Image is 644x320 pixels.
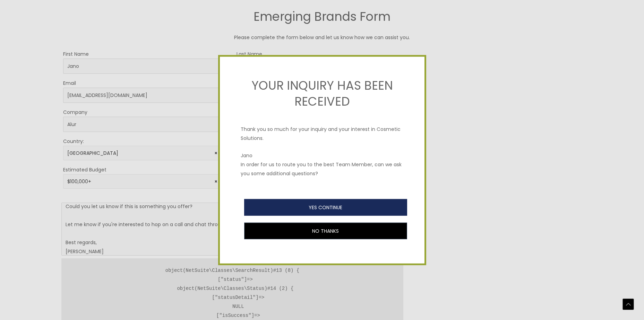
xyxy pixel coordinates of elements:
h2: YOUR INQUIRY HAS BEEN RECEIVED [241,78,404,109]
p: In order for us to route you to the best Team Member, can we ask you some additional questions? [241,160,404,178]
button: NO THANKS [244,222,407,239]
div: Jano [241,151,404,160]
p: Thank you so much for your inquiry and your interest in Cosmetic Solutions. [241,117,404,142]
button: YES CONTINUE [244,199,407,215]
